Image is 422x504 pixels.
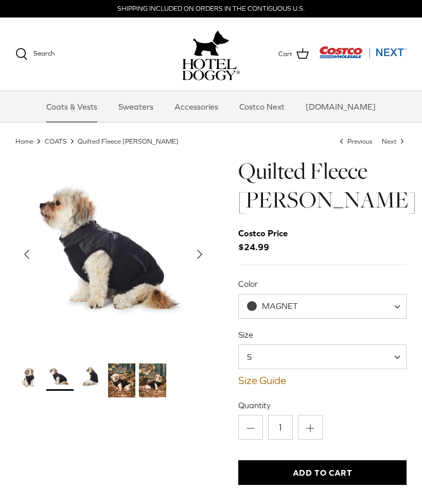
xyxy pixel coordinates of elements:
[347,137,373,145] span: Previous
[238,399,407,411] label: Quantity
[278,47,309,61] a: Cart
[238,344,407,369] span: S
[278,49,292,60] span: Cart
[188,243,211,266] button: Next
[15,137,33,145] a: Home
[46,363,74,391] a: Thumbnail Link
[230,91,294,122] a: Costco Next
[15,363,43,391] a: Thumbnail Link
[238,278,407,289] label: Color
[182,28,240,80] a: hoteldoggy.com hoteldoggycom
[33,49,55,57] span: Search
[319,53,407,60] a: Visit Costco Next
[238,294,407,319] span: MAGNET
[139,363,166,397] a: Thumbnail Link
[239,301,318,311] span: MAGNET
[78,137,179,145] a: Quilted Fleece [PERSON_NAME]
[338,137,374,145] a: Previous
[77,363,104,391] a: Thumbnail Link
[165,91,227,122] a: Accessories
[238,460,407,485] button: Add to Cart
[182,59,240,80] img: hoteldoggycom
[15,48,55,60] a: Search
[382,137,407,145] a: Next
[238,157,407,215] h1: Quilted Fleece [PERSON_NAME]
[238,227,288,240] div: Costco Price
[45,137,67,145] a: COATS
[15,136,407,146] nav: Breadcrumbs
[15,157,211,352] a: Show Gallery
[238,329,407,340] label: Size
[238,227,298,254] span: $24.99
[37,91,107,122] a: Coats & Vests
[239,351,272,362] span: S
[108,363,135,397] a: Thumbnail Link
[15,243,38,266] button: Previous
[319,46,407,59] img: Costco Next
[238,374,407,387] a: Size Guide
[193,28,229,59] img: hoteldoggy.com
[268,415,293,440] input: Quantity
[296,91,385,122] a: [DOMAIN_NAME]
[262,301,297,310] span: MAGNET
[382,137,397,145] span: Next
[109,91,163,122] a: Sweaters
